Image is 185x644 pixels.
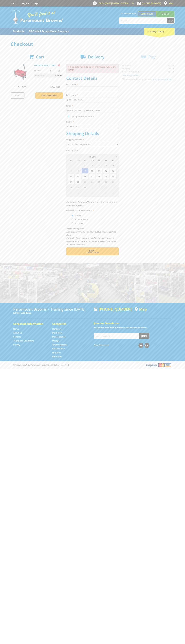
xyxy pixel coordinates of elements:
a: Go to the Hardware page [52,327,62,330]
span: 24 [89,179,95,184]
span: 7 [68,168,74,173]
span: $57.00 [50,85,60,89]
span: 13 [110,168,117,173]
label: Phone [66,120,119,123]
input: Search [119,18,167,23]
span: We [89,159,95,162]
span: 6 [110,162,117,168]
a: Go to the Home page [13,327,19,330]
span: Tu [82,159,88,162]
a: Go to the Wheelie Bins page [52,347,65,350]
a: Go to the registration page [22,2,30,5]
span: 8 [75,168,81,173]
span: 28 [68,185,74,190]
span: OPEN [DATE] [99,2,128,5]
label: Sign up for the newsletter [70,115,95,118]
p: Keep up to date with the latest news and special offers. [94,326,172,329]
input: Please select who will pick up the order. [72,222,73,224]
span: 1 [75,162,81,168]
a: Gepps Cross [138,11,156,16]
img: FOLDING BEACH CART [13,64,29,80]
p: Pickup Date needs to be on or between [DATE] and [DATE] [66,64,119,73]
span: 17 [89,174,95,179]
h5: Corporate Information [13,322,47,326]
a: Log in [33,2,39,5]
span: 10 [103,190,109,196]
span: 19 [103,174,109,179]
img: Paramount Browns' [11,9,63,24]
span: 29 [75,185,81,190]
span: (1 item) [155,30,164,33]
a: Go to the BROWNS Scrap Metal Services page [27,28,71,35]
span: Su [68,159,74,162]
span: 9 [96,190,102,196]
span: Sub Total [14,85,27,89]
input: Please enter your telephone number. [66,124,119,129]
span: 11 [110,190,117,196]
a: Go to the Gift Cards page [52,355,62,358]
label: Myself [74,213,82,218]
span: Delivery [88,54,104,60]
a: Go to the Contact page [13,335,21,338]
a: Go to the Contact page [11,2,18,5]
span: 25 [96,179,102,184]
label: A Courier [74,221,85,226]
span: 3 [103,185,109,190]
span: 30 [82,185,88,190]
span: 2 [96,185,102,190]
a: Go to the Skip Bins page [52,351,61,354]
span: 1 [89,185,95,190]
a: Go to the Privacy page [13,343,20,346]
select: Please select a shipping method. [66,142,119,147]
a: Mount [PERSON_NAME] [156,11,175,21]
p: Item total: [34,74,63,78]
span: 8 [89,190,95,196]
a: View a map of Gepps Cross location [135,307,147,311]
a: Go to the Machinery page [52,331,62,334]
a: Go to the Storage page [52,339,60,342]
span: 8:00am - 5:00pm [112,2,128,5]
span: 31 [68,162,74,168]
a: Go to the Steel Supplies page [52,335,65,338]
span: Sa [110,159,117,162]
input: Your email address [94,333,139,339]
h2: Shipping Details [66,131,119,136]
label: First name [66,83,119,86]
label: Pick Up Date [66,149,119,152]
span: 10 [89,168,95,173]
span: 7 [82,190,88,196]
span: 15 [75,174,81,179]
span: Confirm order [72,252,113,253]
label: Shipping Method [66,138,119,141]
a: Print [11,92,24,99]
h5: Categories [52,322,86,326]
span: Next [89,249,96,252]
span: 23 [82,179,88,184]
a: Remove from cart [58,64,60,67]
a: Keep Shopping [35,92,63,99]
input: Please select who will pick up the order. [72,219,73,220]
h2: Contact Details [66,76,119,81]
span: Cart [36,54,45,60]
p: [STREET_ADDRESS] [13,311,91,314]
label: Email [66,104,119,107]
input: Please enter your email address. [66,108,119,113]
a: FOLDING BEACH CART [34,64,56,67]
span: 9 [82,168,88,173]
div: Cart [144,28,175,35]
input: Please enter your last name. [66,97,119,102]
span: 4 [96,162,102,168]
input: Please select who will pick up the order. [72,215,73,216]
span: Th [96,159,102,162]
span: $57.00 [55,74,62,78]
span: [DATE] [89,156,96,158]
a: Go to the Products page [11,28,26,35]
span: 26 [103,179,109,184]
span: 22 [75,179,81,184]
span: Set your store [119,11,138,16]
button: Next Confirm order [66,247,119,255]
span: 2 [82,162,88,168]
em: Paramount Browns will contact you when your order is ready for pickup [66,201,117,207]
span: 5 [68,190,74,196]
label: Someone Else [74,217,89,222]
